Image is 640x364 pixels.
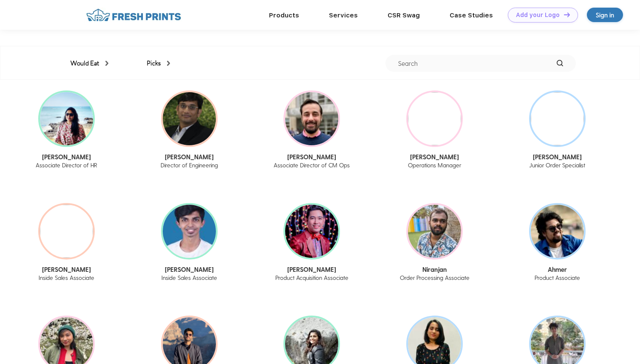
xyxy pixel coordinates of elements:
[59,113,74,124] img: email_hovered.svg
[268,274,356,281] p: Product Acquisition Associate
[105,61,108,66] img: dropdown.png
[385,55,576,72] input: Search
[23,265,111,273] p: [PERSON_NAME]
[587,8,623,22] a: Sign in
[391,153,479,161] p: [PERSON_NAME]
[23,161,111,169] p: Associate Director of HR
[59,338,74,350] img: email_hovered.svg
[513,274,601,281] p: Product Associate
[550,338,565,350] img: email_hovered.svg
[23,153,111,161] p: [PERSON_NAME]
[145,153,233,161] p: [PERSON_NAME]
[23,274,111,281] p: Inside Sales Associate
[182,226,197,237] img: email_hovered.svg
[391,274,479,281] p: Order Processing Associate
[596,10,614,20] div: Sign in
[564,12,570,17] img: DT
[268,153,356,161] p: [PERSON_NAME]
[268,265,356,273] p: [PERSON_NAME]
[182,113,197,124] img: email_hovered.svg
[59,226,74,237] img: email_hovered.svg
[516,11,560,19] div: Add your Logo
[145,274,233,281] p: Inside Sales Associate
[550,113,565,124] img: email_hovered.svg
[557,60,563,66] img: header_search.svg
[391,161,479,169] p: Operations Manager
[513,153,601,161] p: [PERSON_NAME]
[427,226,442,237] img: email_hovered.svg
[304,113,319,124] img: email_hovered.svg
[145,161,233,169] p: Director of Engineering
[304,338,319,350] img: email_hovered.svg
[145,265,233,273] p: [PERSON_NAME]
[147,59,170,68] div: Picks
[513,265,601,273] p: Ahmer
[84,8,184,23] img: fo%20logo%202.webp
[182,338,197,350] img: email_hovered.svg
[167,61,170,66] img: dropdown.png
[391,265,479,273] p: Niranjan
[269,11,299,19] a: Products
[71,59,108,68] div: Would Eat
[427,113,442,124] img: email_hovered.svg
[304,226,319,237] img: email_hovered.svg
[550,226,565,237] img: email_hovered.svg
[513,161,601,169] p: Junior Order Specialist
[427,338,442,350] img: email_hovered.svg
[268,161,356,169] p: Associate Director of CM Ops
